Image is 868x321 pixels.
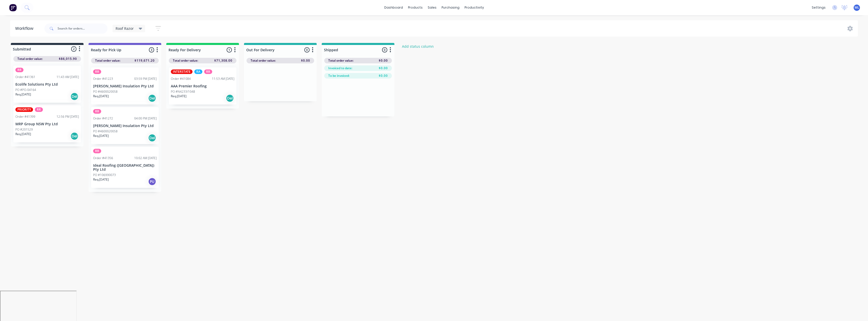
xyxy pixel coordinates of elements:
div: 11:43 AM [DATE] [57,75,79,79]
span: Invoiced to date: [328,66,352,70]
p: PO #PO-04164 [15,88,36,92]
div: RR [93,149,101,153]
span: Total order value: [95,58,120,63]
div: PRIORITY [15,107,33,112]
span: $0.00 [379,58,388,63]
div: RR [15,68,23,72]
div: Order #41356 [93,156,113,160]
div: Order #41399 [15,114,35,119]
button: Add status column [399,43,437,50]
p: PO #106990073 [93,173,116,177]
div: Order #41223 [93,77,113,81]
p: Req. [DATE] [93,134,109,138]
span: Roof Razor [116,26,134,31]
div: RR [204,69,212,74]
div: products [405,4,425,11]
p: PO #201529 [15,127,33,132]
div: RR [93,69,101,74]
div: Order #41084 [171,77,191,81]
p: [PERSON_NAME] Insulation Pty Ltd [93,84,157,88]
div: Order #41272 [93,116,113,121]
p: Ecolife Solutions Pty Ltd [15,82,79,87]
div: Del [148,134,156,142]
div: settings [809,4,828,11]
input: Search for orders... [58,23,107,34]
span: $119,671.20 [134,58,155,63]
p: Req. [DATE] [15,92,31,97]
div: Workflow [15,26,36,32]
span: ML [855,5,859,10]
div: RA [194,69,202,74]
span: Total order value: [17,57,43,61]
div: RR [35,107,43,112]
div: 04:00 PM [DATE] [134,116,157,121]
p: Req. [DATE] [93,94,109,98]
span: Total order value: [251,58,276,63]
p: Req. [DATE] [171,94,186,98]
div: PU [148,178,156,186]
p: [PERSON_NAME] Insulation Pty Ltd [93,124,157,128]
p: Ideal Roofing ([GEOGRAPHIC_DATA]) Pty Ltd [93,163,157,172]
div: 12:56 PM [DATE] [57,114,79,119]
span: $0.00 [379,73,388,78]
div: Del [148,94,156,102]
div: RROrder #4127204:00 PM [DATE][PERSON_NAME] Insulation Pty LtdPO #4600020058Req.[DATE]Del [91,107,159,144]
div: productivity [462,4,486,11]
div: Del [70,132,78,140]
p: Req. [DATE] [93,177,109,182]
div: sales [425,4,439,11]
span: $0.00 [301,58,310,63]
div: Order #41361 [15,75,35,79]
img: Factory [9,4,17,11]
p: Req. [DATE] [15,132,31,136]
p: AAA Premier Roofing [171,84,234,88]
div: purchasing [439,4,462,11]
div: 03:59 PM [DATE] [134,77,157,81]
div: RR [93,109,101,114]
div: INTERSTATE [171,69,193,74]
span: $71,308.00 [214,58,232,63]
p: PO #4600020058 [93,129,118,134]
p: PO #N4233/1048 [171,89,195,94]
span: To be invoiced: [328,73,349,78]
div: RROrder #4136111:43 AM [DATE]Ecolife Solutions Pty LtdPO #PO-04164Req.[DATE]Del [13,66,81,103]
span: Total order value: [328,58,354,63]
span: $0.00 [379,66,388,70]
div: Del [226,94,234,102]
p: MRP Group NSW Pty Ltd [15,122,79,126]
div: RROrder #4135610:02 AM [DATE]Ideal Roofing ([GEOGRAPHIC_DATA]) Pty LtdPO #106990073Req.[DATE]PU [91,147,159,188]
div: 10:02 AM [DATE] [134,156,157,160]
div: PRIORITYRROrder #4139912:56 PM [DATE]MRP Group NSW Pty LtdPO #201529Req.[DATE]Del [13,105,81,142]
span: $86,015.90 [59,57,77,61]
span: Total order value: [173,58,198,63]
p: PO #4600020058 [93,89,118,94]
div: Del [70,92,78,101]
div: 11:53 AM [DATE] [212,77,234,81]
a: dashboard [382,4,405,11]
div: RROrder #4122303:59 PM [DATE][PERSON_NAME] Insulation Pty LtdPO #4600020058Req.[DATE]Del [91,67,159,105]
div: INTERSTATERARROrder #4108411:53 AM [DATE]AAA Premier RoofingPO #N4233/1048Req.[DATE]Del [169,67,236,105]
